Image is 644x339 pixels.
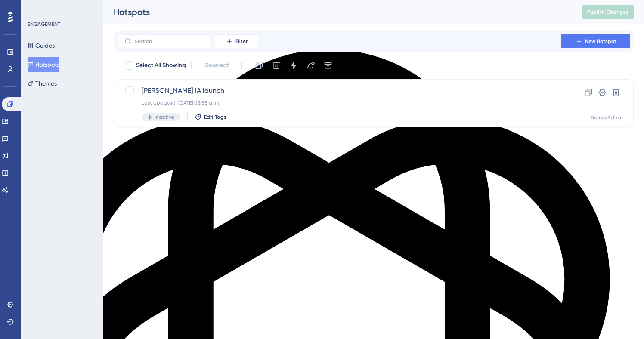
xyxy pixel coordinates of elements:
[135,38,204,44] input: Search
[587,9,629,15] span: Publish Changes
[585,38,616,45] span: New Hotspot
[114,6,560,18] div: Hotspots
[582,5,634,19] button: Publish Changes
[142,86,537,96] span: [PERSON_NAME] IA launch
[591,114,623,121] div: SchoolAdmin
[195,114,226,120] button: Edit Tags
[204,114,226,120] span: Edit Tags
[28,57,59,72] button: Hotspots
[204,60,229,71] span: Deselect
[235,38,248,45] span: Filter
[136,60,186,71] span: Select All Showing
[155,114,174,120] span: Inactive
[28,38,55,53] button: Guides
[561,34,630,48] button: New Hotspot
[197,58,236,73] button: Deselect
[28,76,57,91] button: Themes
[28,21,60,28] div: ENGAGEMENT
[215,34,258,48] button: Filter
[142,99,537,106] div: Last Updated: [DATE] 03:55 a. m.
